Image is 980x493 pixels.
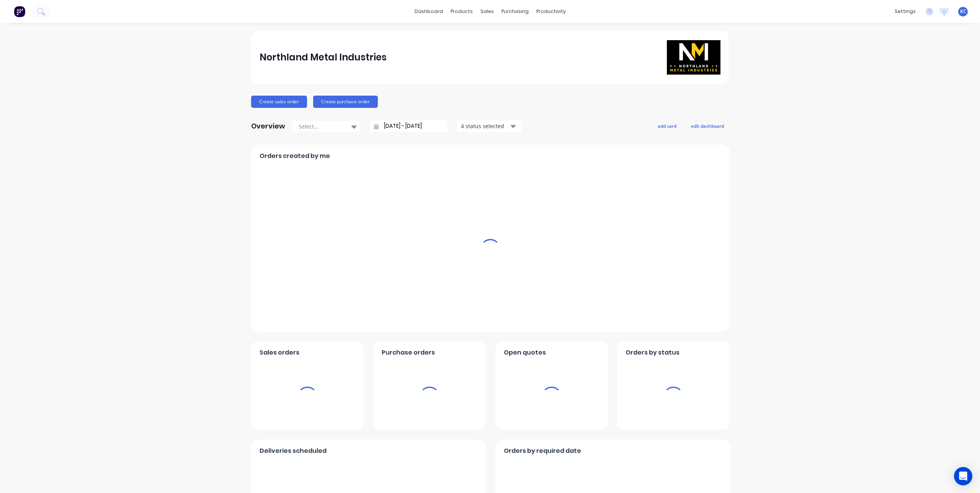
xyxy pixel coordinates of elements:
span: Purchase orders [382,348,435,357]
a: dashboard [411,6,447,17]
div: settings [891,6,920,17]
div: sales [477,6,498,17]
div: Northland Metal Industries [260,50,387,65]
span: KC [960,8,966,15]
div: 4 status selected [461,122,509,130]
span: Orders by required date [504,446,581,456]
img: Northland Metal Industries [667,40,720,75]
button: Create sales order [251,96,307,108]
img: Factory [14,6,25,17]
span: Orders by status [626,348,679,357]
button: add card [653,121,681,131]
span: Open quotes [504,348,546,357]
div: productivity [532,6,570,17]
div: Open Intercom Messenger [954,467,972,485]
span: Deliveries scheduled [260,446,327,456]
button: Create purchase order [313,96,378,108]
div: Overview [251,119,285,134]
span: Sales orders [260,348,299,357]
div: purchasing [498,6,532,17]
div: products [447,6,477,17]
button: edit dashboard [686,121,729,131]
button: 4 status selected [457,120,522,132]
span: Orders created by me [260,151,330,161]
